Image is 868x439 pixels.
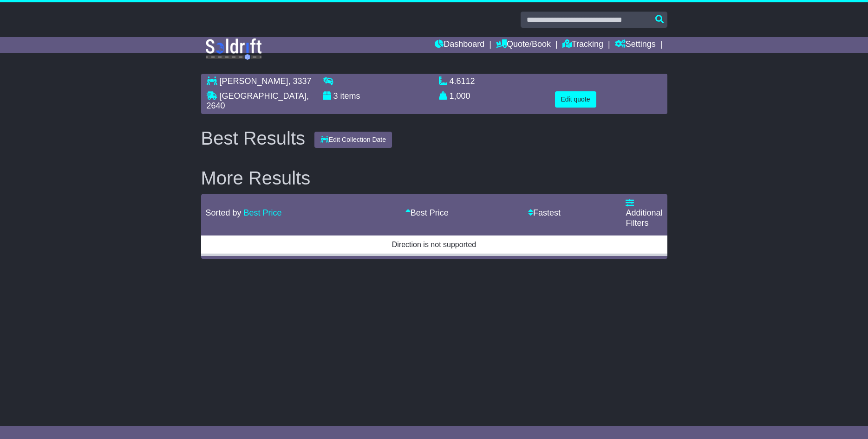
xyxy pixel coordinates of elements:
a: Best Price [405,208,449,217]
span: 4.6112 [450,76,475,86]
div: Best Results [196,128,310,148]
button: Edit Collection Date [314,132,392,148]
td: Direction is not supported [201,234,667,254]
a: Fastest [528,208,561,217]
span: Sorted by [206,208,241,217]
a: Tracking [562,37,603,53]
span: [GEOGRAPHIC_DATA] [220,91,307,101]
a: Dashboard [435,37,484,53]
a: Additional Filters [626,198,662,228]
a: Best Price [244,208,282,217]
span: 3 [333,91,338,101]
span: , 3337 [288,76,312,86]
a: Settings [615,37,656,53]
button: Edit quote [555,91,596,108]
span: [PERSON_NAME] [220,76,288,86]
span: 1,000 [450,91,470,101]
span: , 2640 [207,91,309,111]
h2: More Results [201,168,667,188]
a: Quote/Book [496,37,551,53]
span: items [340,91,360,101]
